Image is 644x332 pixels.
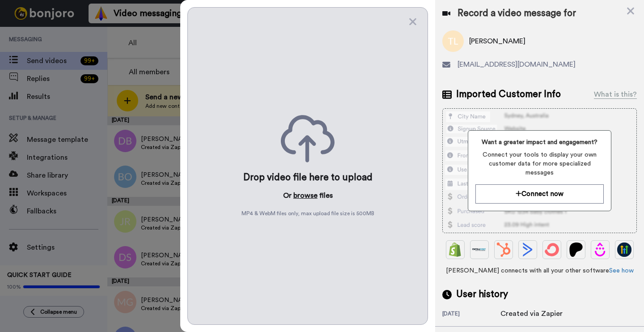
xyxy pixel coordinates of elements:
[456,88,561,101] span: Imported Customer Info
[283,190,333,201] p: Or files
[475,184,603,204] button: Connect now
[448,243,462,257] img: Shopify
[243,171,373,184] div: Drop video file here to upload
[472,243,487,257] img: Ontraport
[442,266,637,275] span: [PERSON_NAME] connects with all your other software
[594,89,637,100] div: What is this?
[569,243,583,257] img: Patreon
[475,150,603,177] span: Connect your tools to display your own customer data for more specialized messages
[458,59,576,70] span: [EMAIL_ADDRESS][DOMAIN_NAME]
[500,308,563,319] div: Created via Zapier
[456,288,508,301] span: User history
[475,138,603,147] span: Want a greater impact and engagement?
[609,268,634,274] a: See how
[521,243,535,257] img: ActiveCampaign
[617,243,631,257] img: GoHighLevel
[241,210,374,217] span: MP4 & WebM files only, max upload file size is 500 MB
[442,310,500,319] div: [DATE]
[293,190,318,201] button: browse
[496,243,511,257] img: Hubspot
[593,243,607,257] img: Drip
[545,243,559,257] img: ConvertKit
